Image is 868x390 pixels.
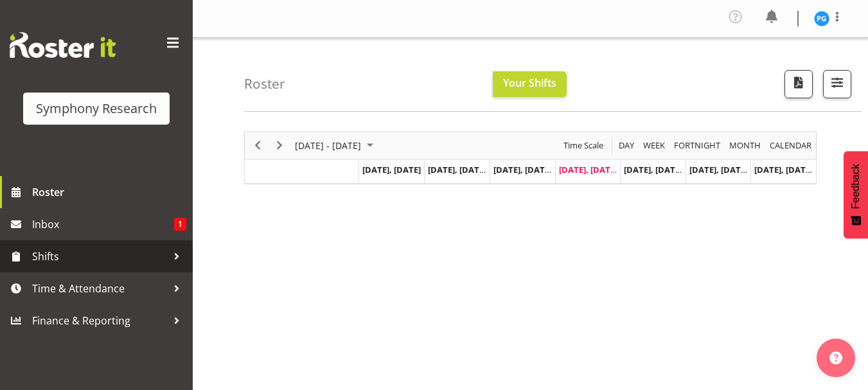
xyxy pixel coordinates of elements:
[293,137,379,154] button: August 25 - 31, 2025
[362,164,421,175] span: [DATE], [DATE]
[562,137,606,154] button: Time Scale
[754,164,813,175] span: [DATE], [DATE]
[32,247,167,266] span: Shifts
[829,351,842,364] img: help-xxl-2.png
[562,137,605,154] span: Time Scale
[269,132,290,159] div: Next
[503,76,556,90] span: Your Shifts
[493,71,567,97] button: Your Shifts
[768,137,813,154] span: calendar
[174,218,186,231] span: 1
[32,311,167,330] span: Finance & Reporting
[642,137,666,154] span: Week
[641,137,668,154] button: Timeline Week
[32,279,167,298] span: Time & Attendance
[672,137,723,154] button: Fortnight
[32,215,174,234] span: Inbox
[617,137,637,154] button: Timeline Day
[728,137,762,154] span: Month
[850,164,862,209] span: Feedback
[823,70,851,98] button: Filter Shifts
[617,137,635,154] span: Day
[244,131,817,184] div: Timeline Week of August 28, 2025
[36,99,157,118] div: Symphony Research
[247,132,269,159] div: Previous
[249,137,267,154] button: Previous
[814,11,829,26] img: patricia-gilmour9541.jpg
[428,164,486,175] span: [DATE], [DATE]
[784,70,813,98] button: Download a PDF of the roster according to the set date range.
[294,137,362,154] span: [DATE] - [DATE]
[271,137,288,154] button: Next
[493,164,552,175] span: [DATE], [DATE]
[768,137,814,154] button: Month
[689,164,748,175] span: [DATE], [DATE]
[10,32,116,58] img: Rosterit website logo
[32,182,186,202] span: Roster
[559,164,617,175] span: [DATE], [DATE]
[624,164,682,175] span: [DATE], [DATE]
[673,137,722,154] span: Fortnight
[727,137,763,154] button: Timeline Month
[844,151,868,238] button: Feedback - Show survey
[244,76,285,91] h4: Roster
